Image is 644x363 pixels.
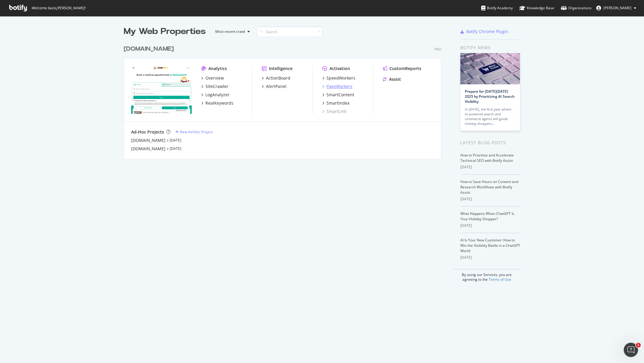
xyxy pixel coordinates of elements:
[460,165,520,170] div: [DATE]
[389,66,421,72] div: CustomReports
[460,53,520,84] img: Prepare for Black Friday 2025 by Prioritizing AI Search Visibility
[201,92,230,98] a: LogAnalyzer
[465,89,515,104] a: Prepare for [DATE][DATE] 2025 by Prioritizing AI Search Visibility
[329,66,350,72] div: Activation
[266,83,287,89] div: AlertPanel
[201,100,233,106] a: RealKeywords
[322,83,352,89] a: PageWorkers
[124,26,206,38] div: My Web Properties
[208,66,227,72] div: Analytics
[262,75,290,81] a: ActionBoard
[326,92,354,98] div: SmartContent
[434,47,441,52] div: Pro
[460,139,520,146] div: Latest Blog Posts
[124,45,176,53] a: [DOMAIN_NAME]
[389,76,401,82] div: Assist
[205,92,230,98] div: LogAnalyzer
[124,38,446,159] div: grid
[322,75,355,81] a: SpeedWorkers
[201,75,224,81] a: Overview
[131,129,164,135] div: Ad-Hoc Projects
[266,75,290,81] div: ActionBoard
[383,76,401,82] a: Assist
[210,27,252,36] button: Most recent crawl
[460,179,518,195] a: How to Save Hours on Content and Research Workflows with Botify Assist
[215,30,245,33] div: Most recent crawl
[561,5,592,11] div: Organizations
[124,45,174,53] div: [DOMAIN_NAME]
[131,66,192,114] img: onedoc.ch
[326,83,352,89] div: PageWorkers
[131,146,165,152] a: [DOMAIN_NAME]
[269,66,292,72] div: Intelligence
[322,92,354,98] a: SmartContent
[603,5,631,10] span: Alexie Barthélemy
[460,255,520,260] div: [DATE]
[326,100,349,106] div: SmartIndex
[460,44,520,51] div: Botify news
[465,107,515,126] div: In [DATE], the first year where AI-powered search and commerce agents will guide holiday shoppers…
[460,153,514,163] a: How to Prioritize and Accelerate Technical SEO with Botify Assist
[175,129,213,134] a: New Ad-Hoc Project
[466,29,508,35] div: Botify Chrome Plugin
[460,238,520,253] a: AI Is Your New Customer: How to Win the Visibility Battle in a ChatGPT World
[257,27,323,37] input: Search
[170,138,181,143] a: [DATE]
[453,269,520,282] div: By using our Services, you are agreeing to the
[205,100,233,106] div: RealKeywords
[205,83,228,89] div: SiteCrawler
[170,146,181,151] a: [DATE]
[383,66,421,72] a: CustomReports
[489,277,511,282] a: Terms of Use
[201,83,228,89] a: SiteCrawler
[460,29,508,35] a: Botify Chrome Plugin
[460,223,520,228] div: [DATE]
[262,83,287,89] a: AlertPanel
[322,108,346,114] a: SmartLink
[322,100,349,106] a: SmartIndex
[636,343,641,348] span: 1
[592,3,641,13] button: [PERSON_NAME]
[624,343,638,357] iframe: Intercom live chat
[460,196,520,202] div: [DATE]
[180,129,213,134] div: New Ad-Hoc Project
[519,5,554,11] div: Knowledge Base
[205,75,224,81] div: Overview
[481,5,513,11] div: Botify Academy
[131,137,165,143] a: [DOMAIN_NAME]
[460,211,514,221] a: What Happens When ChatGPT Is Your Holiday Shopper?
[31,6,85,10] span: Welcome back, [PERSON_NAME] !
[326,75,355,81] div: SpeedWorkers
